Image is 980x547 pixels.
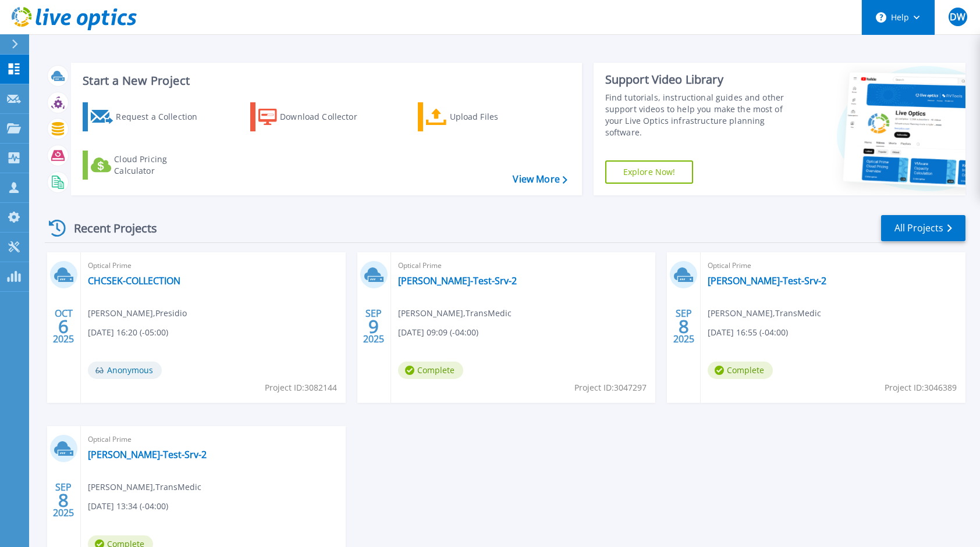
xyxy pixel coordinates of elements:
div: SEP 2025 [52,479,74,521]
span: Optical Prime [88,433,339,446]
span: 8 [58,495,69,505]
h3: Start a New Project [83,74,567,87]
span: 6 [58,321,69,331]
span: [PERSON_NAME] , TransMedic [708,307,821,320]
a: CHCSEK-COLLECTION [88,275,180,287]
span: [DATE] 16:20 (-05:00) [88,326,168,339]
span: [DATE] 09:09 (-04:00) [398,326,478,339]
a: Request a Collection [83,102,212,131]
span: [PERSON_NAME] , TransMedic [88,481,201,494]
span: [DATE] 13:34 (-04:00) [88,500,168,513]
div: Download Collector [280,105,373,128]
span: [PERSON_NAME] , TransMedic [398,307,512,320]
span: [DATE] 16:55 (-04:00) [708,326,788,339]
div: Find tutorials, instructional guides and other support videos to help you make the most of your L... [605,92,793,138]
div: Upload Files [450,105,543,128]
div: OCT 2025 [52,305,74,348]
span: DW [950,12,965,22]
a: Cloud Pricing Calculator [83,151,212,180]
span: [PERSON_NAME] , Presidio [88,307,187,320]
a: [PERSON_NAME]-Test-Srv-2 [708,275,826,287]
a: [PERSON_NAME]-Test-Srv-2 [398,275,517,287]
span: Project ID: 3047297 [574,381,647,394]
div: Cloud Pricing Calculator [114,153,207,177]
div: SEP 2025 [673,305,695,348]
div: Recent Projects [45,214,173,242]
span: Optical Prime [398,259,649,272]
span: Optical Prime [88,259,339,272]
a: Upload Files [418,102,548,131]
span: Anonymous [88,362,162,379]
span: Project ID: 3046389 [885,381,957,394]
span: Project ID: 3082144 [265,381,337,394]
a: [PERSON_NAME]-Test-Srv-2 [88,449,207,460]
span: Complete [398,362,463,379]
a: Explore Now! [605,160,694,184]
span: 8 [679,321,689,331]
a: Download Collector [250,102,380,131]
span: Optical Prime [708,259,958,272]
a: All Projects [881,215,965,241]
div: Support Video Library [605,72,793,87]
div: Request a Collection [116,105,209,128]
a: View More [513,174,567,185]
span: 9 [368,321,379,331]
span: Complete [708,362,773,379]
div: SEP 2025 [363,305,385,348]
